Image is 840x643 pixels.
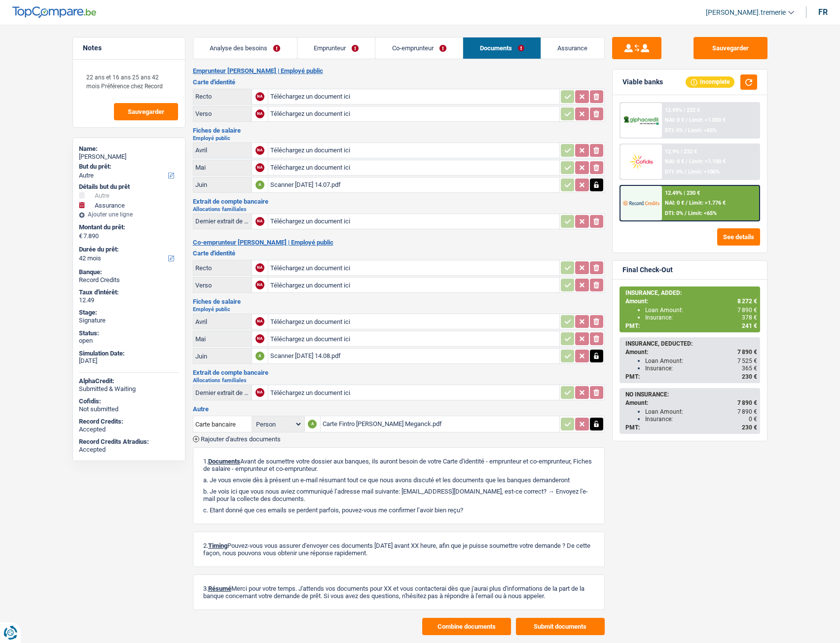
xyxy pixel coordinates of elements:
[688,127,717,134] span: Limit: <65%
[195,335,250,343] div: Mai
[195,217,250,225] div: Dernier extrait de compte pour vos allocations familiales
[193,436,281,442] button: Rajouter d'autres documents
[422,618,511,635] button: Combine documents
[79,357,179,365] div: [DATE]
[665,169,683,175] span: DTI: 0%
[645,307,757,314] div: Loan Amount:
[193,239,605,247] h2: Co-emprunteur [PERSON_NAME] | Employé public
[79,163,177,171] label: But du prêt:
[256,281,264,289] div: NA
[79,317,179,324] div: Signature
[193,406,605,412] h3: Autre
[625,340,757,347] div: INSURANCE, DEDUCTED:
[623,152,659,171] img: Cofidis
[688,169,720,175] span: Limit: <100%
[195,282,250,289] div: Verso
[665,210,683,216] span: DTI: 0%
[256,109,264,118] div: NA
[625,391,757,398] div: NO INSURANCE:
[203,585,594,600] p: 3. Merci pour votre temps. J'attends vos documents pour XX et vous contacterai dès que j'aurai p...
[203,458,594,472] p: 1. Avant de soumettre votre dossier aux banques, ils auront besoin de votre Carte d'identité - em...
[737,357,757,364] span: 7 525 €
[114,103,178,120] button: Sauvegarder
[742,365,757,372] span: 365 €
[193,67,605,75] h2: Emprunteur [PERSON_NAME] | Employé public
[256,92,264,101] div: NA
[625,349,757,356] div: Amount:
[256,334,264,343] div: NA
[737,399,757,406] span: 7 890 €
[308,420,317,429] div: A
[79,397,179,405] div: Cofidis:
[717,228,760,246] button: See details
[686,117,688,123] span: /
[203,542,594,557] p: 2. Pouvez-vous vous assurer d'envoyer ces documents [DATE] avant XX heure, afin que je puisse sou...
[193,136,605,141] h2: Employé public
[208,585,231,592] span: Résumé
[79,268,179,276] div: Banque:
[79,329,179,337] div: Status:
[625,289,757,296] div: INSURANCE, ADDED:
[742,373,757,380] span: 230 €
[541,37,604,59] a: Assurance
[463,37,541,59] a: Documents
[742,424,757,431] span: 230 €
[79,350,179,357] div: Simulation Date:
[195,318,250,325] div: Avril
[625,298,757,305] div: Amount:
[742,314,757,321] span: 378 €
[645,314,757,321] div: Insurance:
[737,298,757,305] span: 8 272 €
[256,146,264,155] div: NA
[742,322,757,329] span: 241 €
[625,424,757,431] div: PMT:
[79,309,179,317] div: Stage:
[698,4,794,21] a: [PERSON_NAME].tremerie
[79,276,179,284] div: Record Credits
[256,317,264,326] div: NA
[665,127,683,134] span: DTI: 0%
[79,288,179,296] div: Taux d'intérêt:
[737,408,757,415] span: 7 890 €
[193,207,605,212] h2: Allocations familiales
[79,385,179,393] div: Submitted & Waiting
[195,353,250,360] div: Juin
[270,178,557,192] div: Scanner [DATE] 14.07.pdf
[737,349,757,356] span: 7 890 €
[256,263,264,272] div: NA
[645,408,757,415] div: Loan Amount:
[686,76,734,87] div: Incomplete
[203,488,594,502] p: b. Je vois ici que vous nous aviez communiqué l’adresse mail suivante: [EMAIL_ADDRESS][DOMAIN_NA...
[689,158,726,165] span: Limit: >1.100 €
[193,198,605,205] h3: Extrait de compte bancaire
[203,506,594,514] p: c. Etant donné que ces emails se perdent parfois, pouvez-vous me confirmer l’avoir bien reçu?
[665,117,684,123] span: NAI: 0 €
[689,117,726,123] span: Limit: >1.000 €
[749,416,757,423] span: 0 €
[79,438,179,446] div: Record Credits Atradius:
[685,127,687,134] span: /
[665,200,684,206] span: NAI: 0 €
[193,37,297,59] a: Analyse des besoins
[128,108,164,115] span: Sauvegarder
[193,127,605,134] h3: Fiches de salaire
[665,190,700,196] div: 12.49% | 230 €
[665,158,684,165] span: NAI: 0 €
[645,365,757,372] div: Insurance:
[79,232,82,240] span: €
[193,79,605,85] h3: Carte d'identité
[193,307,605,312] h2: Employé public
[818,7,828,17] div: fr
[323,417,557,431] div: Carte Fintro [PERSON_NAME] Meganck.pdf
[79,418,179,426] div: Record Credits:
[665,148,697,155] div: 12.9% | 232 €
[737,307,757,314] span: 7 890 €
[79,246,177,253] label: Durée du prêt:
[79,223,177,231] label: Montant du prêt:
[83,44,175,52] h5: Notes
[79,183,179,191] div: Détails but du prêt
[195,110,250,117] div: Verso
[270,349,557,363] div: Scanner [DATE] 14.08.pdf
[193,378,605,383] h2: Allocations familiales
[645,416,757,423] div: Insurance:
